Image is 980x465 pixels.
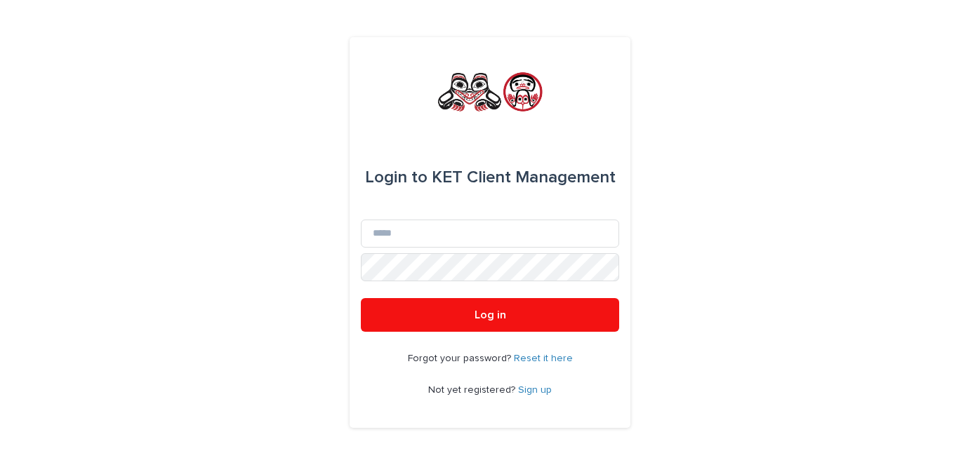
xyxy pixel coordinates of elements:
a: Reset it here [514,353,573,363]
span: Forgot your password? [408,353,514,363]
img: rNyI97lYS1uoOg9yXW8k [436,71,544,113]
div: KET Client Management [365,158,616,197]
span: Log in [475,309,506,321]
a: Sign up [518,385,552,395]
span: Login to [365,169,428,186]
button: Log in [361,298,619,332]
span: Not yet registered? [428,385,518,395]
